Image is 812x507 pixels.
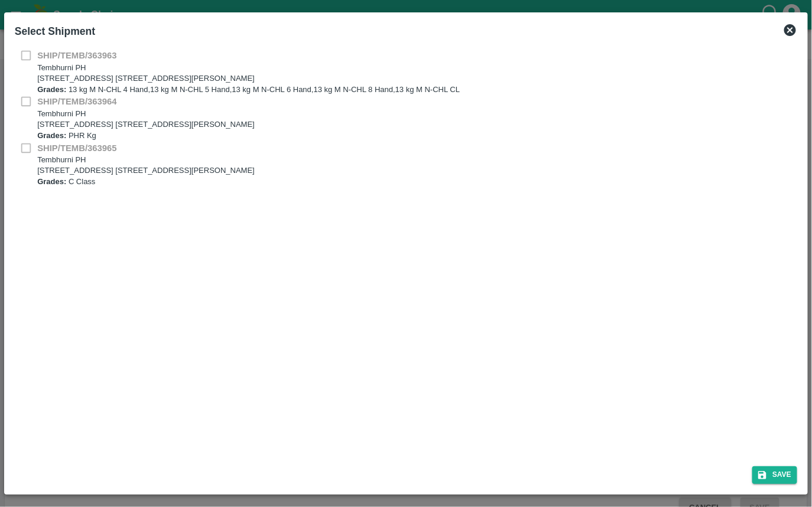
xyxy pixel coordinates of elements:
[37,155,255,166] p: Tembhurni PH
[15,25,95,37] b: Select Shipment
[37,109,255,120] p: Tembhurni PH
[37,85,66,94] b: Grades:
[37,51,116,60] b: SHIP/TEMB/363963
[37,165,255,176] p: [STREET_ADDRESS] [STREET_ADDRESS][PERSON_NAME]
[37,119,255,130] p: [STREET_ADDRESS] [STREET_ADDRESS][PERSON_NAME]
[37,176,255,188] p: C Class
[37,84,460,96] p: 13 kg M N-CHL 4 Hand,13 kg M N-CHL 5 Hand,13 kg M N-CHL 6 Hand,13 kg M N-CHL 8 Hand,13 kg M N-CHL CL
[37,63,460,74] p: Tembhurni PH
[37,143,116,153] b: SHIP/TEMB/363965
[37,73,460,84] p: [STREET_ADDRESS] [STREET_ADDRESS][PERSON_NAME]
[37,177,66,186] b: Grades:
[37,131,66,140] b: Grades:
[752,466,797,483] button: Save
[37,130,255,142] p: PHR Kg
[37,97,116,106] b: SHIP/TEMB/363964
